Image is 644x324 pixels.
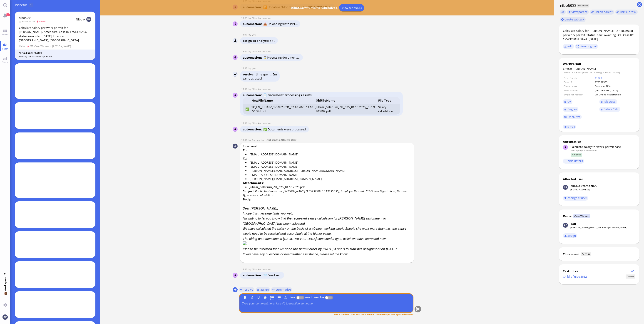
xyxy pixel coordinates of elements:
span: by [249,268,252,271]
i: PazPerTout new case: [PERSON_NAME] (1759323031 / 13835535), Employer Request: CH-Online Registrat... [243,189,407,197]
span: You [270,39,275,43]
div: WorkPermit [563,62,635,66]
li: Juhász_Salarium_ZH_p25_01.10.2025.pdf [245,185,412,189]
span: Stats [1,60,9,64]
td: Randstad N.V. [595,84,635,88]
p-inputswitch: use to resolve [325,296,333,299]
button: edit [563,44,574,49]
span: anand.pazhenkottil@bluelakelegal.com [252,33,256,36]
img: Automation [233,144,238,149]
span: Case Workers [34,44,50,48]
span: link subtask [620,10,637,14]
a: 11323 [595,76,602,80]
div: Affected user [563,177,583,181]
span: Status [626,274,635,278]
li: [EMAIL_ADDRESS][DOMAIN_NAME] [245,160,412,164]
button: U [256,295,261,300]
a: nibo5201 [19,16,32,20]
label: use to resolve [304,296,325,299]
li: [EMAIL_ADDRESS][DOMAIN_NAME] [245,164,412,169]
button: assign [563,233,577,238]
img: Nibo Automation [233,127,238,132]
span: Degree [567,107,577,111]
span: 13:10 [241,33,249,36]
p-inputswitch: Log time spent [296,296,304,299]
div: Parked until [DATE] [19,51,92,55]
img: You [233,38,238,43]
div: Waiting for Partners approval [19,55,92,58]
span: ✅ Documents were processed. [263,127,307,131]
span: Team [1,47,10,50]
button: S [263,295,268,300]
span: automation@nibo.ai [252,16,271,20]
a: view all [563,125,576,129]
td: Case Number [563,76,594,80]
th: NewFileName [250,97,314,104]
td: ✅ [243,104,250,115]
a: View nibo5633 [339,4,364,11]
td: Juhász_Salarium_ZH_p25_01.10.2025__1759403397.pdf [314,104,377,115]
div: You [570,222,576,226]
button: view parent [567,10,589,15]
button: change af user [563,196,588,201]
td: Employer request [563,93,594,96]
span: by [249,122,252,125]
img: You [2,314,7,319]
button: view original [575,44,598,49]
span: automation [243,55,263,60]
button: create subtask [560,17,586,22]
a: [EMAIL_ADDRESS] [570,188,590,191]
button: hide details [563,159,584,164]
td: [GEOGRAPHIC_DATA] [595,89,635,92]
a: CV [563,99,572,104]
strong: Body: [243,197,251,201]
strong: 📄 Document processing results: [263,93,313,97]
span: automation [243,273,263,277]
b: nibo5633 [291,6,304,10]
button: resolve [239,287,255,292]
div: Owner [563,214,573,218]
img: Nibo Automation [233,93,238,98]
li: [PERSON_NAME][EMAIL_ADDRESS][PERSON_NAME][DOMAIN_NAME] [245,169,412,173]
span: Board [1,33,10,36]
div: Calculate salary for work permit case [570,145,635,149]
button: assign [256,287,270,292]
span: 13:11 [241,122,249,125]
span: automation@nibo.ai [252,268,271,271]
span: anand.pazhenkottil@bluelakelegal.com [252,67,256,70]
span: 13:11 [241,268,249,271]
span: - [266,138,296,142]
span: Nibo A [76,17,85,21]
td: Case ID [563,80,594,84]
span: automation@nibo.ai [252,50,271,53]
task-group-action-menu: link subtask [615,10,638,15]
span: automation@nibo.ai [252,87,271,91]
a: OneDrive [563,115,582,120]
span: by [249,138,252,142]
span: / [50,44,52,48]
span: by [249,67,252,70]
span: automation@bluelakelegal.com [252,138,265,142]
span: 13:11 [241,87,249,91]
img: You [233,72,238,77]
span: 13:10 [241,67,249,70]
span: by [249,50,252,53]
a: Child of nibo5632 [563,274,587,279]
div: Automation [563,140,635,144]
div: Time spent [563,252,580,256]
span: 174 [6,13,10,16]
td: SC_EN_JUHÁSZ_1759323031_02.10.2025.11.10.56.345.pdf [250,104,314,115]
p: same as usual [243,76,277,80]
span: by [249,87,252,91]
img: Nibo Automation [563,185,568,190]
td: Work canton [563,89,594,92]
td: Client name [563,84,594,88]
span: Job Desc. [604,100,616,104]
div: Calculate salary for [PERSON_NAME] (ID: 13835535) per work permit. Status: new. Awaiting ECL. Cas... [563,29,635,41]
th: OldFileName [314,97,377,104]
li: [EMAIL_ADDRESS][DOMAIN_NAME] [245,152,412,156]
button: B [243,295,248,300]
span: Case Workers [573,214,590,218]
span: Failed [19,44,26,48]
